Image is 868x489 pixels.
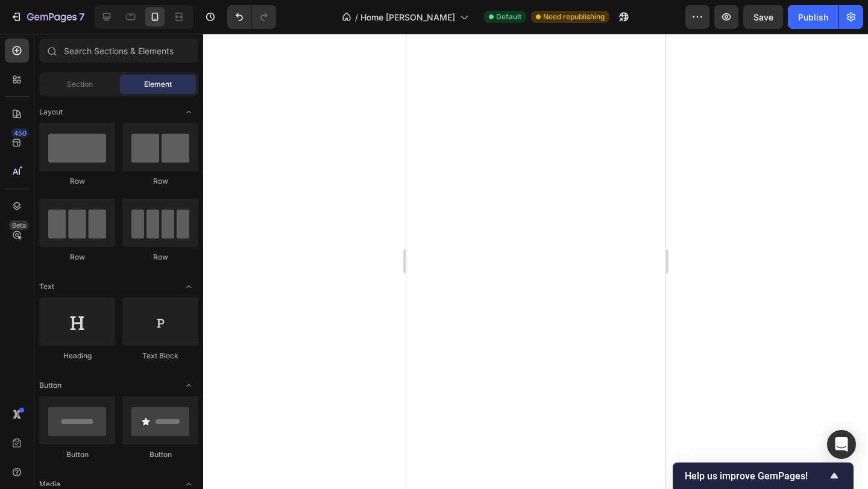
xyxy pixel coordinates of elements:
[39,252,115,263] div: Row
[179,102,198,122] span: Toggle open
[227,5,276,29] div: Undo/Redo
[39,39,198,63] input: Search Sections & Elements
[798,11,828,23] div: Publish
[543,11,605,22] span: Need republishing
[39,350,115,361] div: Heading
[122,252,198,263] div: Row
[827,430,856,459] div: Open Intercom Messenger
[685,470,827,482] span: Help us improve GemPages!
[39,107,63,117] span: Layout
[406,34,665,489] iframe: Design area
[179,277,198,296] span: Toggle open
[39,380,61,391] span: Button
[122,176,198,187] div: Row
[360,11,455,23] span: Home [PERSON_NAME]
[788,5,838,29] button: Publish
[355,11,358,23] span: /
[39,281,54,292] span: Text
[743,5,783,29] button: Save
[39,449,115,460] div: Button
[39,176,115,187] div: Row
[5,5,90,29] button: 7
[496,11,521,22] span: Default
[122,350,198,361] div: Text Block
[67,79,93,90] span: Section
[179,376,198,395] span: Toggle open
[122,449,198,460] div: Button
[685,469,841,483] button: Show survey - Help us improve GemPages!
[144,79,172,90] span: Element
[79,10,84,24] p: 7
[11,128,29,138] div: 450
[9,220,29,230] div: Beta
[753,12,773,22] span: Save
